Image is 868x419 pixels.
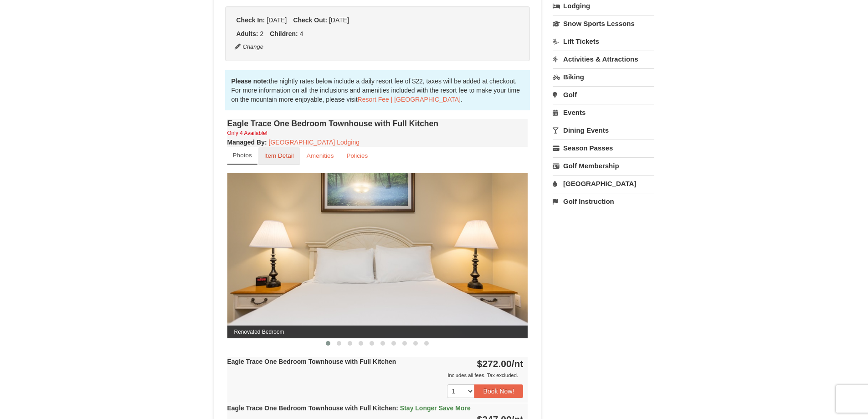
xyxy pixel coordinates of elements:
[553,15,654,32] a: Snow Sports Lessons
[396,404,398,412] span: :
[346,152,368,159] small: Policies
[236,16,265,24] strong: Check In:
[293,16,327,24] strong: Check Out:
[260,30,264,37] span: 2
[227,371,524,380] div: Includes all fees. Tax excluded.
[400,404,471,412] span: Stay Longer Save More
[234,42,264,52] button: Change
[553,157,654,174] a: Golf Membership
[236,30,258,37] strong: Adults:
[553,51,654,67] a: Activities & Attractions
[300,30,303,37] span: 4
[258,147,300,165] a: Item Detail
[270,30,298,37] strong: Children:
[225,70,530,110] div: the nightly rates below include a daily resort fee of $22, taxes will be added at checkout. For m...
[553,193,654,210] a: Golf Instruction
[553,33,654,50] a: Lift Tickets
[553,122,654,139] a: Dining Events
[231,78,269,85] strong: Please note:
[553,68,654,85] a: Biking
[358,96,461,103] a: Resort Fee | [GEOGRAPHIC_DATA]
[553,175,654,192] a: [GEOGRAPHIC_DATA]
[233,152,252,159] small: Photos
[477,358,524,369] strong: $272.00
[227,147,257,165] a: Photos
[227,173,528,338] img: Renovated Bedroom
[227,139,265,146] span: Managed By
[307,152,334,159] small: Amenities
[227,119,528,128] h4: Eagle Trace One Bedroom Townhouse with Full Kitchen
[329,16,349,24] span: [DATE]
[267,16,287,24] span: [DATE]
[227,404,471,412] strong: Eagle Trace One Bedroom Townhouse with Full Kitchen
[227,130,267,136] small: Only 4 Available!
[553,86,654,103] a: Golf
[553,140,654,156] a: Season Passes
[340,147,374,165] a: Policies
[474,384,524,398] button: Book Now!
[269,139,360,146] a: [GEOGRAPHIC_DATA] Lodging
[553,104,654,121] a: Events
[227,358,396,365] strong: Eagle Trace One Bedroom Townhouse with Full Kitchen
[264,152,294,159] small: Item Detail
[227,326,528,338] span: Renovated Bedroom
[301,147,340,165] a: Amenities
[227,139,267,146] strong: :
[512,358,524,369] span: /nt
